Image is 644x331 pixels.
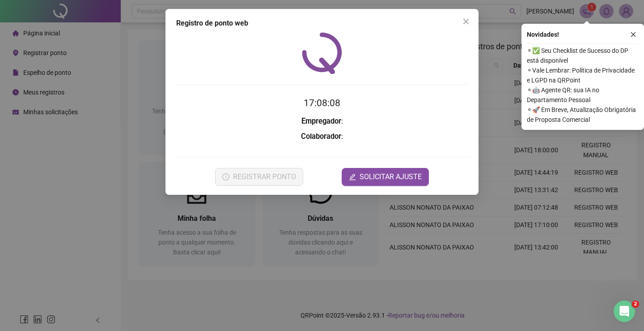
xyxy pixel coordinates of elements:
[301,117,341,125] strong: Empregador
[527,46,639,65] span: ⚬ ✅ Seu Checklist de Sucesso do DP está disponível
[176,18,468,29] div: Registro de ponto web
[527,85,639,105] span: ⚬ 🤖 Agente QR: sua IA no Departamento Pessoal
[360,172,422,182] span: SOLICITAR AJUSTE
[342,168,429,186] button: editSOLICITAR AJUSTE
[302,32,342,74] img: QRPoint
[527,105,639,125] span: ⚬ 🚀 Em Breve, Atualização Obrigatória de Proposta Comercial
[630,31,636,38] span: close
[215,168,303,186] button: REGISTRAR PONTO
[176,116,468,127] h3: :
[349,173,356,181] span: edit
[614,301,635,322] iframe: Intercom live chat
[527,30,559,39] span: Novidades !
[632,301,639,308] span: 2
[527,65,639,85] span: ⚬ Vale Lembrar: Política de Privacidade e LGPD na QRPoint
[301,132,341,141] strong: Colaborador
[304,98,340,108] time: 17:08:08
[176,131,468,142] h3: :
[462,18,470,25] span: close
[459,14,473,29] button: Close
